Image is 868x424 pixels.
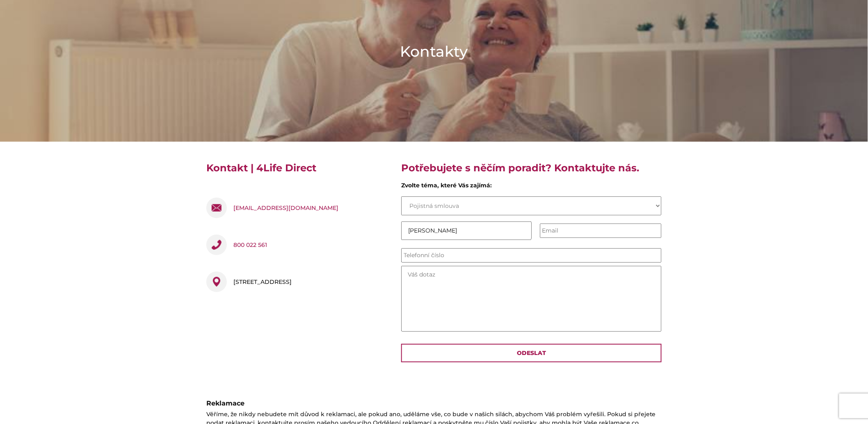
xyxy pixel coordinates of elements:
div: Zvolte téma, které Vás zajímá: [401,181,662,193]
div: [STREET_ADDRESS] [233,272,292,292]
h4: Kontakt | 4Life Direct [206,161,389,181]
input: Telefonní číslo [401,248,662,263]
div: Reklamace [206,399,662,408]
input: Odeslat [401,344,662,362]
input: Jméno a příjmení [401,221,532,240]
h1: Kontakty [400,41,468,62]
a: 800 022 561 [233,235,267,255]
input: Email [540,224,662,238]
h4: Potřebujete s něčím poradit? Kontaktujte nás. [401,161,662,181]
a: [EMAIL_ADDRESS][DOMAIN_NAME] [233,198,338,218]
